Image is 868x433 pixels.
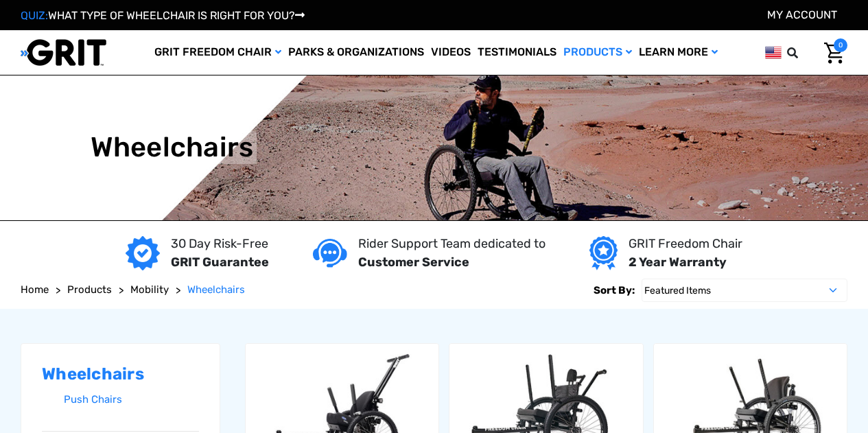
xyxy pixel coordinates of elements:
span: 0 [834,38,847,52]
a: Videos [427,30,474,75]
span: Wheelchairs [187,283,245,296]
h1: Wheelchairs [91,131,254,164]
a: Account [767,8,837,21]
a: Parks & Organizations [285,30,427,75]
a: Cart with 0 items [814,38,847,67]
span: QUIZ: [21,9,48,22]
p: Rider Support Team dedicated to [358,235,546,253]
a: Products [67,282,112,298]
span: Home [21,283,49,296]
label: Sort By: [594,279,635,302]
img: Cart [824,43,844,64]
a: Home [21,282,49,298]
img: GRIT All-Terrain Wheelchair and Mobility Equipment [21,38,106,67]
img: us.png [765,44,782,61]
a: Testimonials [474,30,560,75]
span: Mobility [130,283,169,296]
input: Search [793,38,814,67]
a: Products [560,30,635,75]
strong: GRIT Guarantee [171,255,269,270]
a: QUIZ:WHAT TYPE OF WHEELCHAIR IS RIGHT FOR YOU? [21,9,305,22]
strong: Customer Service [358,255,469,270]
a: Learn More [635,30,721,75]
p: 30 Day Risk-Free [171,235,269,253]
a: GRIT Freedom Chair [151,30,285,75]
a: Mobility [130,282,169,298]
span: Products [67,283,112,296]
img: GRIT Guarantee [126,236,160,270]
h2: Wheelchairs [42,364,199,384]
a: Wheelchairs [187,282,245,298]
a: Push Chairs [64,390,199,410]
img: Customer service [313,239,347,267]
strong: 2 Year Warranty [629,255,727,270]
p: GRIT Freedom Chair [629,235,742,253]
img: Year warranty [589,236,618,270]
